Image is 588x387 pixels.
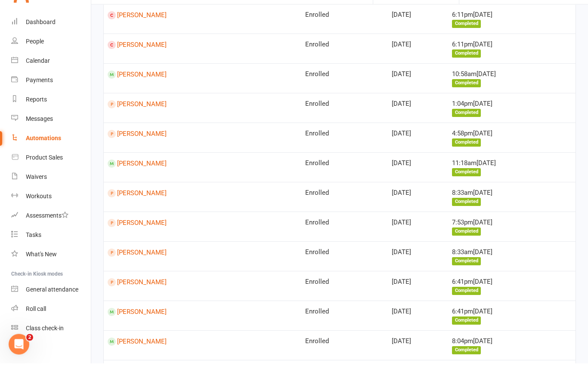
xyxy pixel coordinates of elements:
a: Product Sales [11,172,91,191]
time: 6:11pm[DATE] [452,35,492,43]
a: Waivers [11,191,91,211]
time: 8:33am[DATE] [452,273,492,280]
time: 1:04pm[DATE] [452,124,492,132]
td: Enrolled [301,206,388,236]
time: [DATE] [392,124,424,132]
td: Enrolled [301,265,388,295]
time: [DATE] [392,273,424,280]
a: [PERSON_NAME] [108,273,297,281]
div: Completed [452,163,481,171]
a: [PERSON_NAME] [108,154,297,162]
a: [PERSON_NAME] [108,243,297,251]
div: Reports [26,120,47,127]
time: [DATE] [392,184,424,191]
div: Payments [26,101,53,107]
a: [PERSON_NAME] [108,184,297,192]
div: AE [472,6,489,23]
span: 2 [26,358,33,365]
time: [DATE] [392,302,424,310]
time: 6:11pm[DATE] [452,65,492,72]
time: [DATE] [392,154,424,161]
time: 7:53pm[DATE] [452,243,492,250]
div: General attendance [26,310,78,317]
a: Reports [11,114,91,133]
time: 4:58pm[DATE] [452,154,492,161]
a: Messages [11,133,91,153]
a: [PERSON_NAME] [108,332,297,340]
time: 10:58am[DATE] [452,95,496,102]
div: Completed [452,311,481,319]
div: Tasks [26,255,41,262]
div: Completed [452,192,481,200]
div: Completed [452,133,481,141]
div: People [26,62,44,69]
div: Dashboard [26,43,56,49]
div: What's New [26,275,57,282]
div: Completed [452,103,481,111]
a: Tasks [11,249,91,269]
div: Product Sales [26,178,63,185]
a: Workouts [11,211,91,230]
a: Automations [11,153,91,172]
div: Automations [26,159,61,166]
td: Enrolled [301,354,388,384]
div: VFS Academy [494,14,543,22]
input: Search... [113,8,314,20]
td: Enrolled [301,236,388,265]
time: [DATE] [392,65,424,72]
div: [PERSON_NAME] [494,6,543,14]
a: General attendance kiosk mode [11,304,91,323]
time: [DATE] [392,362,424,369]
a: [PERSON_NAME] [108,124,297,132]
a: Clubworx [10,9,32,30]
div: Completed [452,222,481,230]
td: Enrolled [301,295,388,325]
div: Roll call [26,329,46,336]
a: [PERSON_NAME] [108,302,297,310]
time: [DATE] [392,243,424,250]
div: Completed [452,252,481,260]
a: [PERSON_NAME] [108,362,297,370]
iframe: Intercom live chat [9,358,29,378]
time: [DATE] [392,332,424,339]
a: What's New [11,269,91,288]
a: Assessments [11,230,91,249]
time: 8:33am[DATE] [452,213,492,221]
div: Completed [452,281,481,289]
time: 8:04pm[DATE] [452,362,492,369]
div: Completed [452,341,481,349]
a: [PERSON_NAME] [108,35,297,43]
div: Completed [452,74,481,82]
td: Enrolled [301,147,388,176]
span: Settings [397,4,421,24]
div: Class check-in [26,349,64,356]
td: Enrolled [301,325,388,354]
div: Messages [26,139,53,146]
div: Calendar [26,81,50,88]
a: Roll call [11,323,91,343]
a: Payments [11,95,91,114]
time: 6:41pm[DATE] [452,302,492,310]
td: Enrolled [301,117,388,147]
div: Completed [452,44,481,52]
button: Add [325,7,362,21]
div: Waivers [26,197,47,204]
a: Class kiosk mode [11,343,91,362]
div: Workouts [26,217,52,224]
a: [PERSON_NAME] [108,213,297,221]
div: Completed [452,370,481,378]
td: Enrolled [301,87,388,117]
time: 6:41pm[DATE] [452,332,492,339]
span: Add [340,11,351,18]
a: [PERSON_NAME] [108,95,297,103]
a: Calendar [11,75,91,95]
a: People [11,56,91,75]
td: Enrolled [301,176,388,206]
td: Enrolled [301,28,388,58]
time: [DATE] [392,213,424,221]
div: Assessments [26,236,68,243]
time: [DATE] [392,95,424,102]
time: [DATE] [392,35,424,43]
a: [PERSON_NAME] [108,65,297,73]
a: Dashboard [11,37,91,56]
